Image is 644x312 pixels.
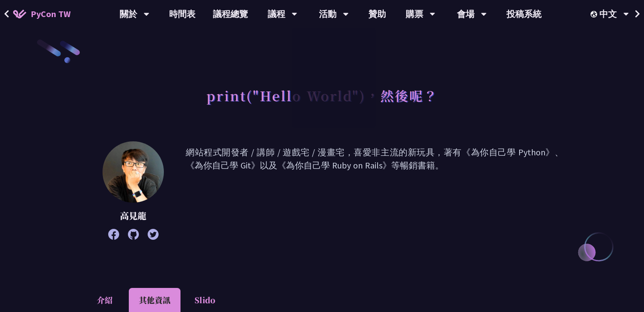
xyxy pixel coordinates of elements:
[186,146,563,235] p: 網站程式開發者 / 講師 / 遊戲宅 / 漫畫宅，喜愛非主流的新玩具，著有《為你自己學 Python》、《為你自己學 Git》以及《為你自己學 Ruby on Rails》等暢銷書籍。
[31,7,71,21] span: PyCon TW
[13,10,26,18] img: Home icon of PyCon TW 2025
[4,3,79,25] a: PyCon TW
[103,209,164,222] p: 高見龍
[129,288,180,312] li: 其他資訊
[180,288,229,312] li: Slido
[206,82,438,109] h1: print("Hello World")，然後呢？
[81,288,129,312] li: 介紹
[103,141,164,203] img: 高見龍
[591,11,599,18] img: Locale Icon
